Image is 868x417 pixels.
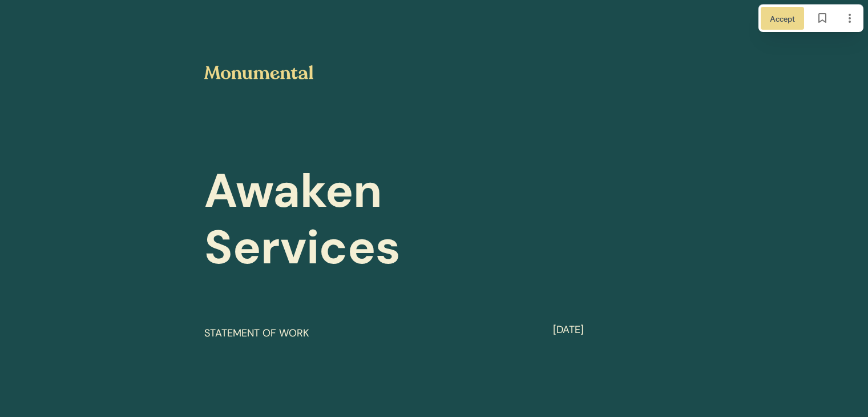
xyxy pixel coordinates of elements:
button: Page options [838,7,861,30]
span: Awaken Services [204,161,401,277]
p: [DATE] [553,322,664,338]
p: STATEMENT OF WORK [204,310,536,341]
img: jdpAWZPbEKfEJqo77ijPg1UPZyfSg0IzUxvwqA.png [204,65,313,79]
button: Accept [761,7,804,30]
span: Accept [770,12,795,25]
